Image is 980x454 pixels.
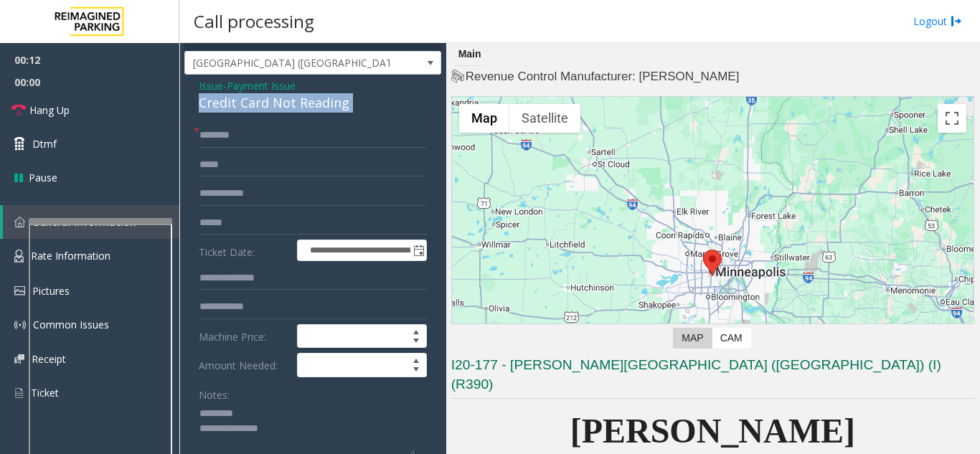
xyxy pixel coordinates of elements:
button: Toggle fullscreen view [938,104,966,133]
span: Increase value [406,354,426,365]
img: 'icon' [14,354,24,364]
img: logout [951,14,962,29]
span: Increase value [406,325,426,336]
div: Main [455,43,485,66]
h4: Revenue Control Manufacturer: [PERSON_NAME] [451,68,974,85]
label: Notes: [199,382,230,402]
span: Issue [199,78,223,93]
span: Hang Up [29,103,70,118]
a: Logout [913,14,962,29]
span: Pause [29,170,57,185]
img: 'icon' [14,387,24,399]
h3: Call processing [187,4,321,39]
span: Decrease value [406,336,426,348]
label: Amount Needed: [195,353,293,377]
button: Show satellite imagery [509,104,580,133]
h3: I20-177 - [PERSON_NAME][GEOGRAPHIC_DATA] ([GEOGRAPHIC_DATA]) (I) (R390) [451,356,974,399]
span: Toggle popup [410,240,426,260]
label: Machine Price: [195,324,293,349]
a: General Information [3,205,179,239]
img: 'icon' [14,217,25,227]
div: 800 East 28th Street, Minneapolis, MN [703,250,722,276]
span: [GEOGRAPHIC_DATA] ([GEOGRAPHIC_DATA]) [185,52,390,75]
span: Dtmf [32,136,57,151]
span: - [223,79,296,93]
img: 'icon' [14,286,25,295]
img: 'icon' [14,250,24,263]
div: Credit Card Not Reading [199,93,427,113]
img: 'icon' [14,319,26,331]
label: Ticket Date: [195,240,293,261]
label: CAM [712,328,751,349]
label: Map [673,328,712,349]
span: Decrease value [406,365,426,377]
button: Show street map [459,104,509,133]
span: Payment Issue [227,78,296,93]
span: General Information [32,215,136,229]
